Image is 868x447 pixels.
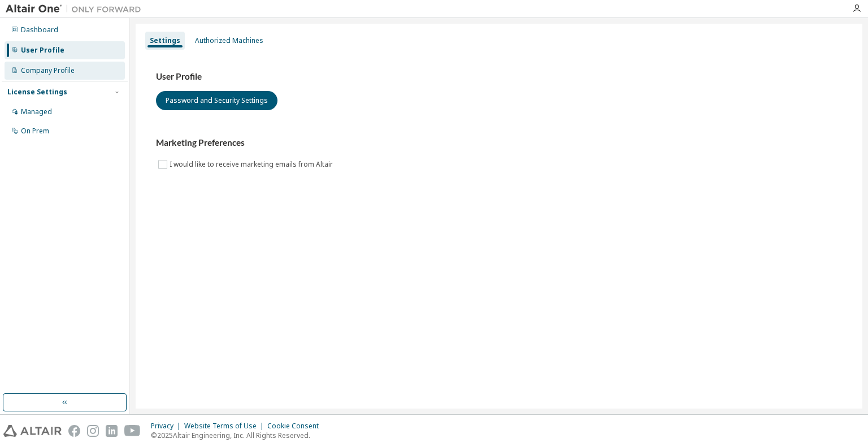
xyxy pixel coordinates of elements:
h3: User Profile [156,71,842,83]
img: linkedin.svg [106,425,118,437]
div: Authorized Machines [195,36,263,45]
img: facebook.svg [68,425,80,437]
div: Dashboard [21,25,58,34]
img: instagram.svg [87,425,99,437]
h3: Marketing Preferences [156,137,842,149]
img: altair_logo.svg [3,425,62,437]
img: youtube.svg [124,425,141,437]
div: User Profile [21,46,64,55]
label: I would like to receive marketing emails from Altair [170,158,335,171]
div: Cookie Consent [267,422,325,431]
div: Company Profile [21,66,75,75]
div: License Settings [7,88,67,97]
p: © 2025 Altair Engineering, Inc. All Rights Reserved. [151,431,325,440]
button: Password and Security Settings [156,91,277,110]
div: Website Terms of Use [184,422,267,431]
img: Altair One [6,3,147,15]
div: On Prem [21,127,49,136]
div: Settings [150,36,180,45]
div: Managed [21,107,52,116]
div: Privacy [151,422,184,431]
